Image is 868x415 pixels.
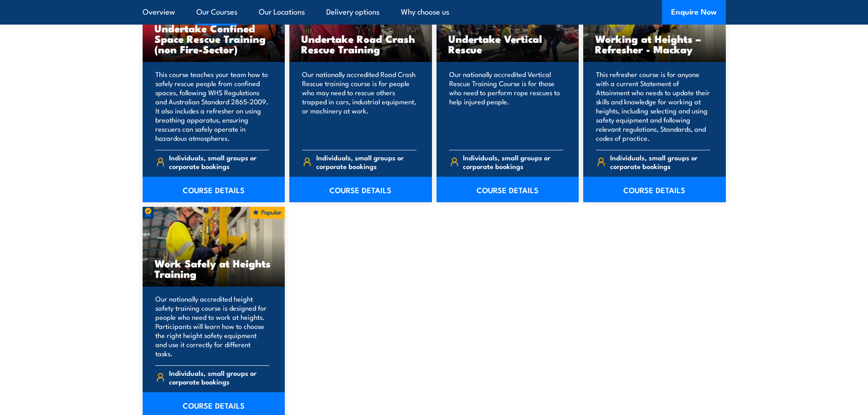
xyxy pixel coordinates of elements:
[155,70,270,143] p: This course teaches your team how to safely rescue people from confined spaces, following WHS Reg...
[610,153,710,170] span: Individuals, small groups or corporate bookings
[463,153,563,170] span: Individuals, small groups or corporate bookings
[583,177,726,202] a: COURSE DETAILS
[301,33,420,54] h3: Undertake Road Crash Rescue Training
[289,177,432,202] a: COURSE DETAILS
[449,70,564,143] p: Our nationally accredited Vertical Rescue Training Course is for those who need to perform rope r...
[448,33,567,54] h3: Undertake Vertical Rescue
[155,294,270,358] p: Our nationally accredited height safety training course is designed for people who need to work a...
[169,369,269,386] span: Individuals, small groups or corporate bookings
[302,70,416,143] p: Our nationally accredited Road Crash Rescue training course is for people who may need to rescue ...
[143,177,285,202] a: COURSE DETAILS
[169,153,269,170] span: Individuals, small groups or corporate bookings
[595,33,714,54] h3: Working at Heights – Refresher - Mackay
[316,153,416,170] span: Individuals, small groups or corporate bookings
[596,70,710,143] p: This refresher course is for anyone with a current Statement of Attainment who needs to update th...
[437,177,579,202] a: COURSE DETAILS
[154,23,273,54] h3: Undertake Confined Space Rescue Training (non Fire-Sector)
[154,258,273,279] h3: Work Safely at Heights Training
